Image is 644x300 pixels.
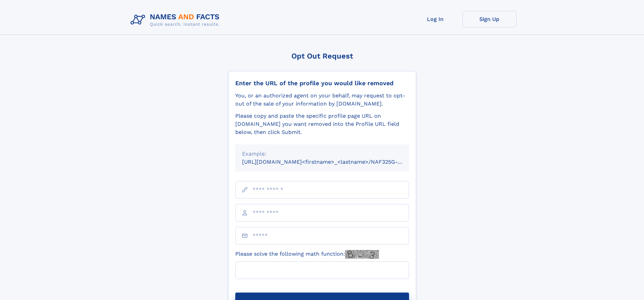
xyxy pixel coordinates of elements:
[242,150,402,158] div: Example:
[242,159,422,165] small: [URL][DOMAIN_NAME]<firstname>_<lastname>/NAF325G-xxxxxxxx
[228,52,416,60] div: Opt Out Request
[128,11,225,29] img: Logo Names and Facts
[235,250,379,259] label: Please solve the following math function:
[235,112,409,136] div: Please copy and paste the specific profile page URL on [DOMAIN_NAME] you want removed into the Pr...
[408,11,462,27] a: Log In
[462,11,517,27] a: Sign Up
[235,92,409,108] div: You, or an authorized agent on your behalf, may request to opt-out of the sale of your informatio...
[235,79,409,87] div: Enter the URL of the profile you would like removed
